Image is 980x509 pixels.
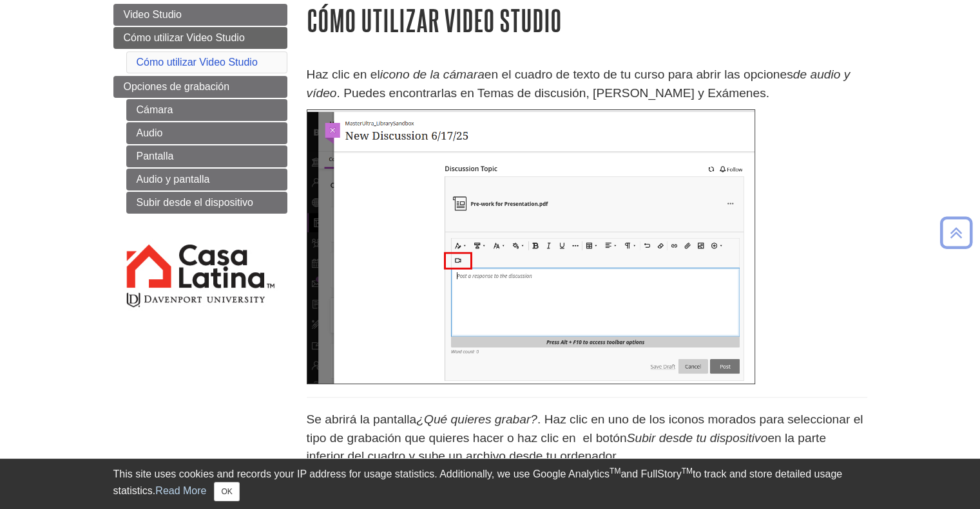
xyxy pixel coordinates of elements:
p: Se abrirá la pantalla . Haz clic en uno de los iconos morados para seleccionar el tipo de grabaci... [307,411,867,466]
span: Video Studio [124,9,182,20]
button: Close [214,482,239,501]
a: Opciones de grabación [113,76,287,98]
a: Cómo utilizar Video Studio [137,57,258,68]
em: de audio y vídeo [307,68,850,100]
a: Read More [155,485,206,496]
em: ¿Qué quieres grabar? [416,412,537,426]
p: Haz clic en el en el cuadro de texto de tu curso para abrir las opciones . Puedes encontrarlas en... [307,66,867,103]
div: Guide Page Menu [113,4,287,331]
a: Pantalla [126,145,287,167]
a: Back to Top [936,224,977,241]
a: Audio [126,122,287,144]
span: Cómo utilizar Video Studio [124,32,245,43]
sup: TM [610,467,620,476]
em: Subir desde tu dispositivo [627,431,768,445]
a: Cómo utilizar Video Studio [113,27,287,49]
div: This site uses cookies and records your IP address for usage statistics. Additionally, we use Goo... [113,467,867,501]
sup: TM [682,467,693,476]
em: icono de la cámara [380,68,485,81]
span: Opciones de grabación [124,81,230,92]
h1: Cómo utilizar Video Studio [307,4,867,37]
a: Audio y pantalla [126,169,287,190]
a: Cámara [126,99,287,121]
a: Video Studio [113,4,287,26]
a: Subir desde el dispositivo [126,192,287,214]
img: discussion topic [307,109,755,384]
